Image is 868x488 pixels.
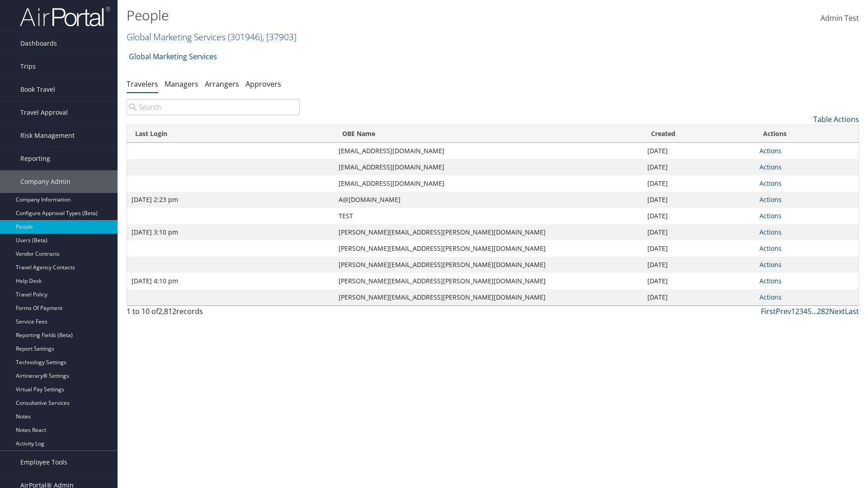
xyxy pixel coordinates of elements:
[817,306,829,316] a: 282
[845,306,859,316] a: Last
[20,147,50,170] span: Reporting
[334,273,643,289] td: [PERSON_NAME][EMAIL_ADDRESS][PERSON_NAME][DOMAIN_NAME]
[262,31,297,43] span: , [ 37903 ]
[165,79,198,89] a: Managers
[127,192,334,208] td: [DATE] 2:23 pm
[205,79,239,89] a: Arrangers
[20,78,55,101] span: Book Travel
[829,306,845,316] a: Next
[759,293,782,301] a: Actions
[127,31,297,43] a: Global Marketing Services
[20,101,68,124] span: Travel Approval
[20,55,36,78] span: Trips
[334,257,643,273] td: [PERSON_NAME][EMAIL_ADDRESS][PERSON_NAME][DOMAIN_NAME]
[643,143,755,159] td: [DATE]
[759,277,782,285] a: Actions
[795,306,799,316] a: 2
[127,125,334,143] th: Last Login: activate to sort column ascending
[759,146,782,155] a: Actions
[821,5,859,33] a: Admin Test
[127,99,300,115] input: Search
[807,306,811,316] a: 5
[799,306,803,316] a: 3
[759,244,782,253] a: Actions
[129,47,217,66] a: Global Marketing Services
[811,306,817,316] span: …
[127,6,615,25] h1: People
[643,289,755,305] td: [DATE]
[759,179,782,188] a: Actions
[643,159,755,175] td: [DATE]
[334,240,643,257] td: [PERSON_NAME][EMAIL_ADDRESS][PERSON_NAME][DOMAIN_NAME]
[158,306,176,316] span: 2,812
[643,125,755,143] th: Created: activate to sort column ascending
[20,451,67,474] span: Employee Tools
[643,257,755,273] td: [DATE]
[813,114,859,124] a: Table Actions
[334,289,643,305] td: [PERSON_NAME][EMAIL_ADDRESS][PERSON_NAME][DOMAIN_NAME]
[127,224,334,240] td: [DATE] 3:10 pm
[334,125,643,143] th: OBE Name: activate to sort column ascending
[803,306,807,316] a: 4
[20,124,75,147] span: Risk Management
[821,13,859,23] span: Admin Test
[759,163,782,171] a: Actions
[127,79,158,89] a: Travelers
[20,32,57,55] span: Dashboards
[643,240,755,257] td: [DATE]
[643,273,755,289] td: [DATE]
[334,143,643,159] td: [EMAIL_ADDRESS][DOMAIN_NAME]
[127,306,300,321] div: 1 to 10 of records
[334,224,643,240] td: [PERSON_NAME][EMAIL_ADDRESS][PERSON_NAME][DOMAIN_NAME]
[334,208,643,224] td: TEST
[643,224,755,240] td: [DATE]
[759,211,782,220] a: Actions
[334,192,643,208] td: A@[DOMAIN_NAME]
[759,195,782,204] a: Actions
[791,306,795,316] a: 1
[776,306,791,316] a: Prev
[643,175,755,192] td: [DATE]
[245,79,281,89] a: Approvers
[334,159,643,175] td: [EMAIL_ADDRESS][DOMAIN_NAME]
[20,6,110,27] img: airportal-logo.png
[755,125,859,143] th: Actions
[334,175,643,192] td: [EMAIL_ADDRESS][DOMAIN_NAME]
[20,170,71,193] span: Company Admin
[127,273,334,289] td: [DATE] 4:10 pm
[643,192,755,208] td: [DATE]
[643,208,755,224] td: [DATE]
[759,260,782,269] a: Actions
[759,228,782,236] a: Actions
[228,31,262,43] span: ( 301946 )
[761,306,776,316] a: First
